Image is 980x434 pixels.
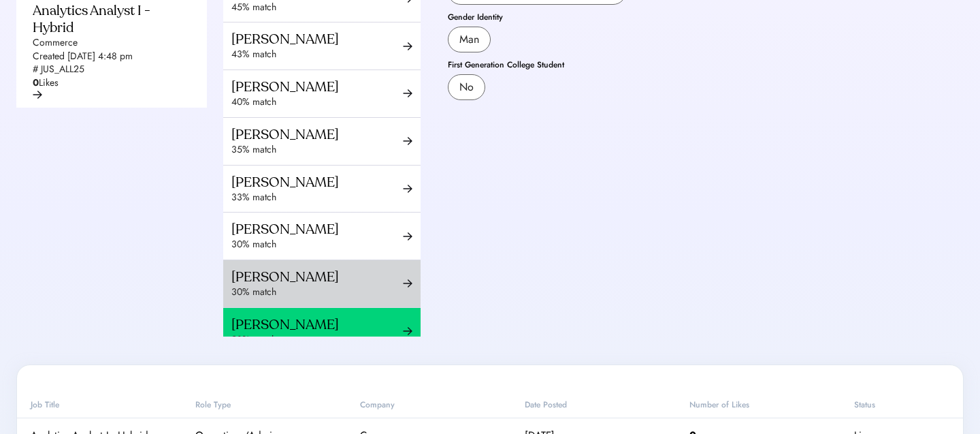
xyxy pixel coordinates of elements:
[459,31,479,48] div: Man
[403,136,412,146] img: arrow-right-black.svg
[231,48,403,61] div: 43% match
[403,232,412,241] img: arrow-right-black.svg
[33,76,39,89] strong: 0
[231,221,403,238] div: [PERSON_NAME]
[403,326,412,336] img: arrow-right-black.svg
[231,285,403,299] div: 30% match
[195,399,353,411] div: Role Type
[231,78,403,95] div: [PERSON_NAME]
[525,399,683,411] div: Date Posted
[459,79,474,95] div: No
[231,31,403,48] div: [PERSON_NAME]
[33,36,78,50] div: Commerce
[231,238,403,251] div: 30% match
[231,316,403,333] div: [PERSON_NAME]
[854,399,949,411] div: Status
[33,90,42,99] img: arrow-right-black.svg
[231,191,403,204] div: 33% match
[448,13,803,21] div: Gender Identity
[448,61,803,69] div: First Generation College Student
[403,279,412,288] img: arrow-right-black.svg
[231,95,403,109] div: 40% match
[231,1,403,14] div: 45% match
[33,76,59,90] div: Likes
[360,399,518,411] div: Company
[403,42,412,51] img: arrow-right-black.svg
[231,174,403,191] div: [PERSON_NAME]
[231,143,403,157] div: 35% match
[33,50,133,63] div: Created [DATE] 4:48 pm
[689,399,847,411] div: Number of Likes
[231,126,403,143] div: [PERSON_NAME]
[33,2,182,36] div: Analytics Analyst I - Hybrid
[31,399,189,411] div: Job Title
[231,333,403,347] div: 28% match
[33,63,84,76] div: # JUS_ALL25
[231,268,403,285] div: [PERSON_NAME]
[403,89,412,98] img: arrow-right-black.svg
[403,184,412,193] img: arrow-right-black.svg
